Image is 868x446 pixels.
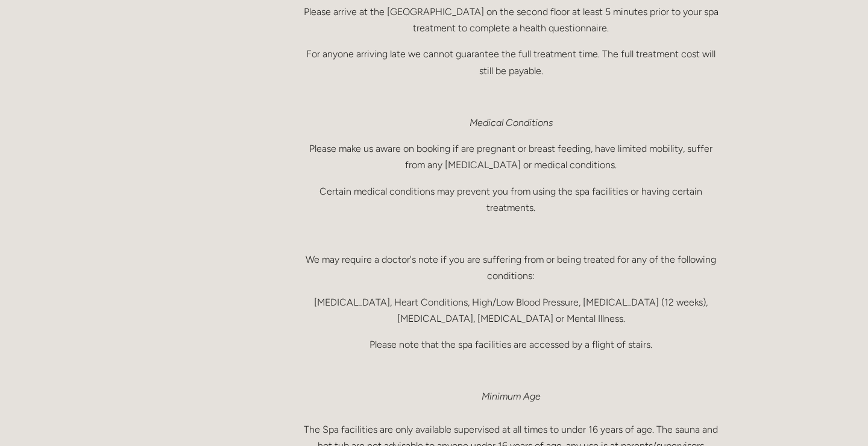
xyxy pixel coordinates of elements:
p: Please note that the spa facilities are accessed by a flight of stairs. [300,336,722,353]
p: Certain medical conditions may prevent you from using the spa facilities or having certain treatm... [300,183,722,216]
p: Please make us aware on booking if are pregnant or breast feeding, have limited mobility, suffer ... [300,140,722,173]
p: [MEDICAL_DATA], Heart Conditions, High/Low Blood Pressure, [MEDICAL_DATA] (12 weeks), [MEDICAL_DA... [300,294,722,327]
p: Please arrive at the [GEOGRAPHIC_DATA] on the second floor at least 5 minutes prior to your spa t... [300,4,722,36]
p: For anyone arriving late we cannot guarantee the full treatment time. The full treatment cost wil... [300,46,722,78]
em: Medical Conditions [470,117,553,128]
em: Minimum Age [482,391,541,402]
p: We may require a doctor's note if you are suffering from or being treated for any of the followin... [300,251,722,284]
